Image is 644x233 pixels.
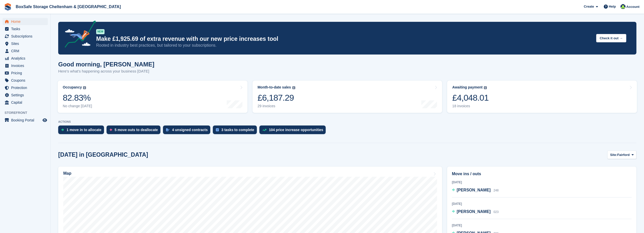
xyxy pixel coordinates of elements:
[11,117,41,124] span: Booking Portal
[11,84,41,91] span: Protection
[3,117,48,124] a: menu
[11,40,41,47] span: Sites
[11,92,41,99] span: Settings
[457,188,491,192] span: [PERSON_NAME]
[3,77,48,84] a: menu
[11,18,41,25] span: Home
[58,120,636,123] p: ACTIONS
[42,117,48,123] a: Preview store
[493,189,498,192] span: 248
[4,3,12,11] img: stora-icon-8386f47178a22dfd0bd8f6a31ec36ba5ce8667c1dd55bd0f319d3a0aa187defe.svg
[262,129,266,131] img: price_increase_opportunities-93ffe204e8149a01c8c9dc8f82e8f89637d9d84a8eef4429ea346261dce0b2c0.svg
[11,55,41,62] span: Analytics
[457,209,491,214] span: [PERSON_NAME]
[258,93,295,103] div: £6,187.29
[3,62,48,69] a: menu
[3,25,48,32] a: menu
[292,86,295,89] img: icon-info-grey-7440780725fd019a000dd9b08b2336e03edf1995a4989e88bcd33f0948082b44.svg
[11,47,41,55] span: CRM
[107,126,163,137] a: 5 move outs to deallocate
[452,171,632,177] h2: Move ins / outs
[3,92,48,99] a: menu
[620,4,626,9] img: Charlie Hammond
[11,77,41,84] span: Coupons
[452,93,489,103] div: £4,048.01
[452,85,483,89] div: Awaiting payment
[3,84,48,91] a: menu
[96,29,105,34] div: NEW
[3,40,48,47] a: menu
[269,128,323,132] div: 104 price increase opportunities
[58,61,154,68] h1: Good morning, [PERSON_NAME]
[11,25,41,32] span: Tasks
[258,85,291,89] div: Month-to-date sales
[58,81,247,113] a: Occupancy 82.83% No change [DATE]
[11,69,41,77] span: Pricing
[493,210,498,214] span: 023
[96,43,592,48] p: Rooted in industry best practices, but tailored to your subscriptions.
[115,128,158,132] div: 5 move outs to deallocate
[258,104,295,108] div: 29 invoices
[452,223,632,228] div: [DATE]
[584,4,594,9] span: Create
[610,152,617,157] span: Site:
[63,85,82,89] div: Occupancy
[110,128,112,131] img: move_outs_to_deallocate_icon-f764333ba52eb49d3ac5e1228854f67142a1ed5810a6f6cc68b1a99e826820c5.svg
[63,171,71,176] h2: Map
[253,81,442,113] a: Month-to-date sales £6,187.29 29 invoices
[259,126,328,137] a: 104 price increase opportunities
[3,99,48,106] a: menu
[11,99,41,106] span: Capital
[83,86,86,89] img: icon-info-grey-7440780725fd019a000dd9b08b2336e03edf1995a4989e88bcd33f0948082b44.svg
[452,180,632,185] div: [DATE]
[213,126,259,137] a: 3 tasks to complete
[67,128,101,132] div: 1 move in to allocate
[3,47,48,55] a: menu
[63,93,92,103] div: 82.83%
[484,86,487,89] img: icon-info-grey-7440780725fd019a000dd9b08b2336e03edf1995a4989e88bcd33f0948082b44.svg
[626,4,639,9] span: Account
[58,151,148,158] h2: [DATE] in [GEOGRAPHIC_DATA]
[221,128,254,132] div: 3 tasks to complete
[452,104,489,108] div: 18 invoices
[216,128,219,131] img: task-75834270c22a3079a89374b754ae025e5fb1db73e45f91037f5363f120a921f8.svg
[3,69,48,77] a: menu
[11,62,41,69] span: Invoices
[617,152,630,157] span: Fairford
[5,110,50,115] span: Storefront
[96,35,592,43] p: Make £1,925.69 of extra revenue with our new price increases tool
[11,33,41,40] span: Subscriptions
[3,18,48,25] a: menu
[58,126,107,137] a: 1 move in to allocate
[596,34,626,42] button: Check it out →
[452,209,499,215] a: [PERSON_NAME] 023
[452,187,499,194] a: [PERSON_NAME] 248
[452,202,632,206] div: [DATE]
[166,128,170,131] img: contract_signature_icon-13c848040528278c33f63329250d36e43548de30e8caae1d1a13099fd9432cc5.svg
[163,126,213,137] a: 4 unsigned contracts
[3,33,48,40] a: menu
[58,68,154,74] p: Here's what's happening across your business [DATE]
[172,128,208,132] div: 4 unsigned contracts
[3,55,48,62] a: menu
[61,128,64,131] img: move_ins_to_allocate_icon-fdf77a2bb77ea45bf5b3d319d69a93e2d87916cf1d5bf7949dd705db3b84f3ca.svg
[607,151,636,159] button: Site: Fairford
[60,21,96,49] img: price-adjustments-announcement-icon-8257ccfd72463d97f412b2fc003d46551f7dbcb40ab6d574587a9cd5c0d94...
[14,3,123,11] a: BoxSafe Storage Cheltenham & [GEOGRAPHIC_DATA]
[447,81,637,113] a: Awaiting payment £4,048.01 18 invoices
[609,4,616,9] span: Help
[63,104,92,108] div: No change [DATE]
